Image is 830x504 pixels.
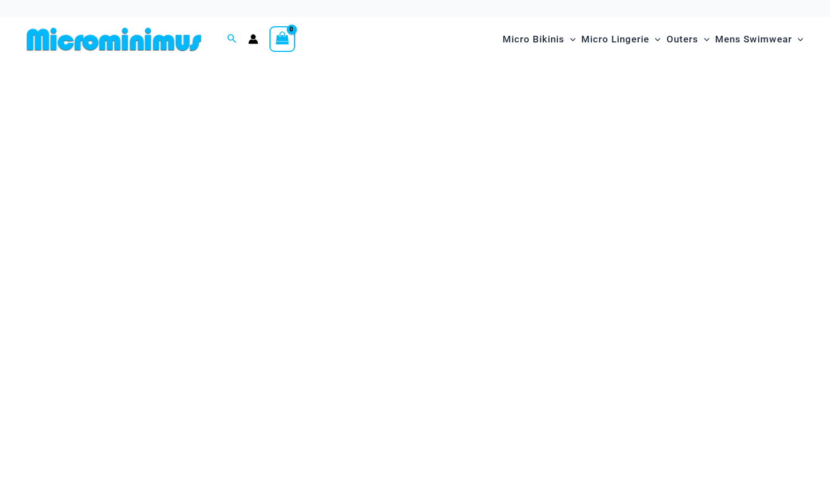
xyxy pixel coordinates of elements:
span: Micro Lingerie [581,25,649,54]
span: Menu Toggle [792,25,803,54]
a: Account icon link [248,34,258,44]
a: View Shopping Cart, empty [269,26,295,52]
a: Mens SwimwearMenu ToggleMenu Toggle [712,22,806,56]
span: Micro Bikinis [503,25,564,54]
span: Menu Toggle [564,25,576,54]
span: Menu Toggle [698,25,710,54]
a: Micro BikinisMenu ToggleMenu Toggle [500,22,578,56]
span: Mens Swimwear [715,25,792,54]
span: Menu Toggle [649,25,660,54]
a: Micro LingerieMenu ToggleMenu Toggle [578,22,663,56]
span: Outers [667,25,698,54]
img: MM SHOP LOGO FLAT [22,27,206,52]
nav: Site Navigation [498,21,808,58]
a: Search icon link [227,32,237,46]
a: OutersMenu ToggleMenu Toggle [664,22,712,56]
